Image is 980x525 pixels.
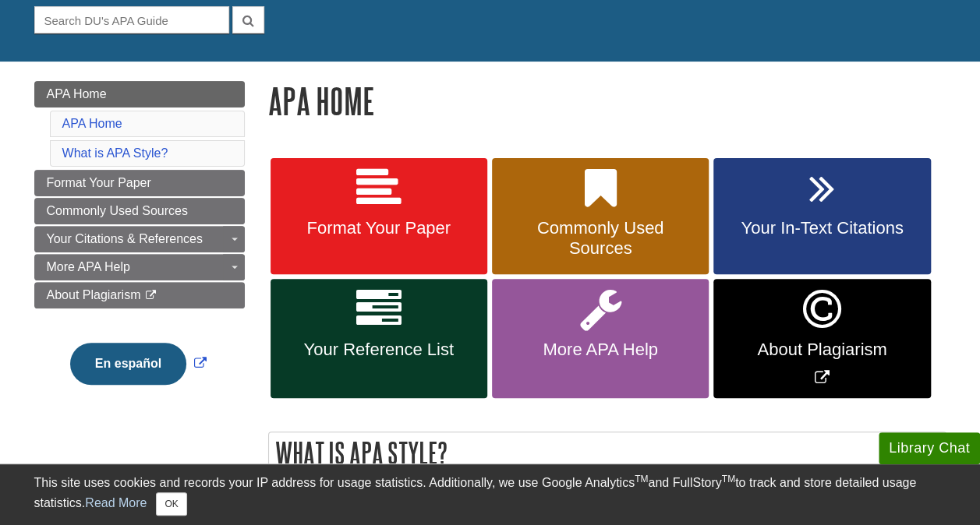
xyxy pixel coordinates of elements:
[271,158,487,275] a: Format Your Paper
[713,279,930,398] a: Link opens in new window
[271,279,487,398] a: Your Reference List
[282,340,476,360] span: Your Reference List
[144,291,157,301] i: This link opens in a new window
[635,474,648,484] sup: TM
[85,496,147,509] a: Read More
[47,260,130,273] span: More APA Help
[47,87,107,100] span: APA Home
[47,232,203,245] span: Your Citations & References
[725,340,918,360] span: About Plagiarism
[504,340,697,360] span: More APA Help
[34,198,245,224] a: Commonly Used Sources
[62,117,122,130] a: APA Home
[282,218,476,238] span: Format Your Paper
[34,254,245,280] a: More APA Help
[34,81,245,107] a: APA Home
[725,218,918,238] span: Your In-Text Citations
[47,204,188,217] span: Commonly Used Sources
[34,170,245,196] a: Format Your Paper
[47,288,141,301] span: About Plagiarism
[34,6,229,33] input: Search DU's APA Guide
[34,226,245,252] a: Your Citations & References
[268,81,946,121] h1: APA Home
[156,492,186,516] button: Close
[62,146,168,160] a: What is APA Style?
[47,176,151,189] span: Format Your Paper
[66,357,211,370] a: Link opens in new window
[34,81,245,411] div: Guide Page Menu
[879,432,980,464] button: Library Chat
[269,432,946,474] h2: What is APA Style?
[70,343,186,385] button: En español
[34,282,245,308] a: About Plagiarism
[504,218,697,259] span: Commonly Used Sources
[492,279,709,398] a: More APA Help
[713,158,930,275] a: Your In-Text Citations
[722,474,735,484] sup: TM
[492,158,709,275] a: Commonly Used Sources
[34,474,946,516] div: This site uses cookies and records your IP address for usage statistics. Additionally, we use Goo...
